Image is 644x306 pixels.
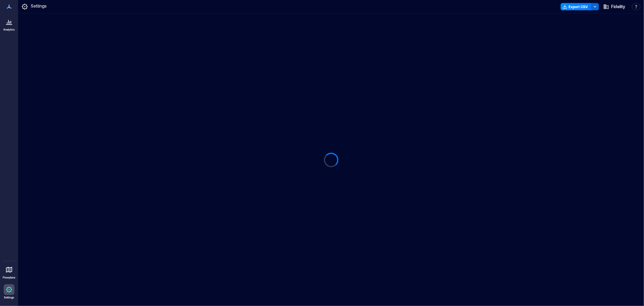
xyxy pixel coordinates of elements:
p: Floorplans [3,276,15,279]
a: Floorplans [1,262,17,281]
p: Settings [4,296,14,299]
span: Fidelity [611,4,625,10]
a: Settings [2,282,16,301]
a: Analytics [2,15,17,33]
button: Export CSV [561,3,591,10]
p: Analytics [3,28,15,31]
p: Settings [31,3,46,10]
button: Fidelity [601,2,627,11]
